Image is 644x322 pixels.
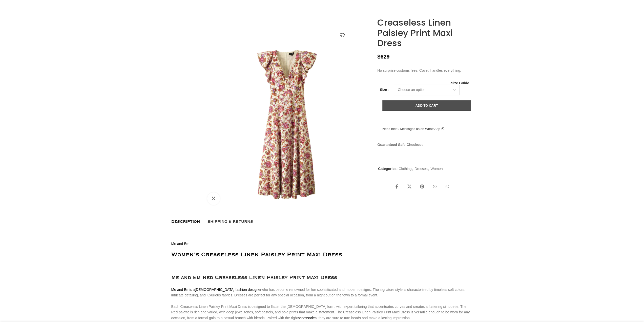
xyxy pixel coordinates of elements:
[377,17,473,48] h1: Creaseless Linen Paisley Print Maxi Dress
[195,288,261,292] a: [DEMOGRAPHIC_DATA] fashion designer
[442,182,452,192] a: WhatsApp social link
[171,253,342,257] strong: Women’s Creaseless Linen Paisley Print Maxi Dress
[298,316,317,320] a: accessories
[377,10,400,15] img: Me and Em
[378,167,398,171] span: Categories:
[430,167,443,171] a: Women
[170,105,201,135] img: Me and Em collection
[417,182,427,192] a: Pinterest social link
[414,167,427,171] a: Dresses
[377,68,473,73] p: No surprise customs fees. Coveti handles everything.
[377,53,380,60] span: $
[412,166,413,172] span: ,
[171,274,473,282] h3: Me and Em Red Creaseless Linen Paisley Print Maxi Dress
[170,137,201,167] img: Me and Em Red dress
[430,182,440,192] a: WhatsApp social link
[377,124,449,134] a: Need help? Messages us on WhatsApp
[382,100,471,111] button: Add to cart
[380,87,389,92] label: Size
[207,219,253,224] span: Shipping & Returns
[171,219,200,224] span: Description
[171,216,200,227] a: Description
[171,242,190,246] a: Me and Em
[207,216,253,227] a: Shipping & Returns
[377,53,389,60] bdi: 629
[404,182,414,192] a: X social link
[399,167,411,171] a: Clothing
[170,73,201,103] img: Me and Em dresses
[377,150,465,157] img: guaranteed-safe-checkout-bordered.j
[377,143,423,147] strong: Guaranteed Safe Checkout
[428,166,429,172] span: ,
[171,287,473,321] p: is a who has become renowned for her sophisticated and modern designs. The signature style is cha...
[392,182,402,192] a: Facebook social link
[171,288,190,292] a: Me and Em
